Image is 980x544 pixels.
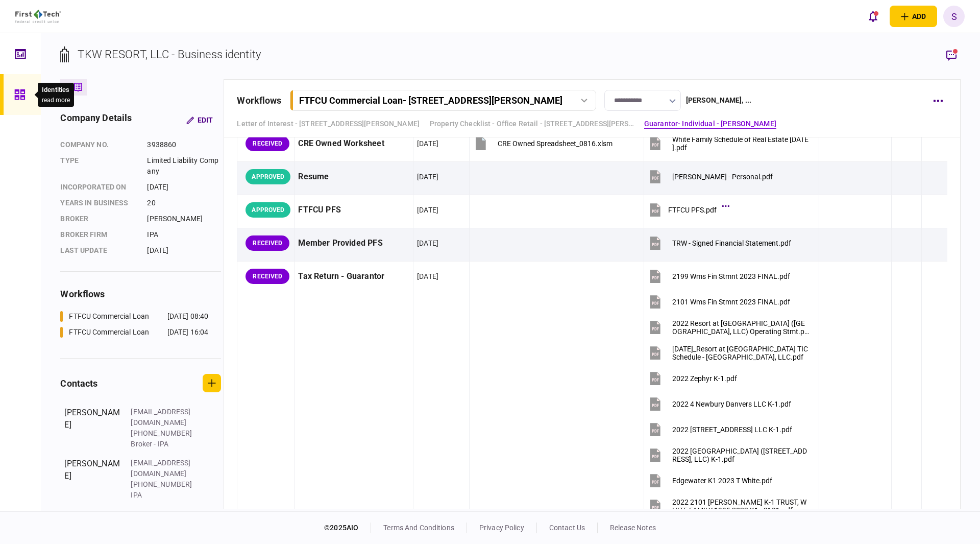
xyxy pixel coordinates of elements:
[167,311,209,322] div: [DATE] 08:40
[549,524,585,532] a: contact us
[417,138,438,149] div: [DATE]
[15,10,61,23] img: client company logo
[178,111,221,129] button: Edit
[383,524,454,532] a: terms and conditions
[60,287,221,301] div: workflows
[672,319,810,336] div: 2022 Resort at University Park (TKW Resort, LLC) Operating Stmt.pdf
[60,229,137,240] div: broker firm
[69,311,149,322] div: FTFCU Commercial Loan
[298,265,409,288] div: Tax Return - Guarantor
[60,327,208,338] a: FTFCU Commercial Loan[DATE] 16:04
[60,139,137,150] div: company no.
[672,272,790,280] div: 2199 Wms Fin Stmnt 2023 FINAL.pdf
[672,239,791,247] div: TRW - Signed Financial Statement.pdf
[131,439,197,450] div: Broker - IPA
[672,298,790,306] div: 2101 Wms Fin Stmnt 2023 FINAL.pdf
[648,495,810,518] button: 2022 2101 Williams K-1 TRUST, WHITE FAMILY 1995 2022 K1 - 2101.pdf
[131,428,197,439] div: [PHONE_NUMBER]
[417,271,438,281] div: [DATE]
[672,498,810,514] div: 2022 2101 Williams K-1 TRUST, WHITE FAMILY 1995 2022 K1 - 2101.pdf
[131,407,197,428] div: [EMAIL_ADDRESS][DOMAIN_NAME]
[324,523,371,533] div: © 2025 AIO
[648,469,772,492] button: Edgewater K1 2023 T White.pdf
[246,202,290,218] div: APPROVED
[668,206,717,214] div: FTFCU PFS.pdf
[686,95,751,106] div: [PERSON_NAME] , ...
[78,46,261,63] div: TKW RESORT, LLC - Business identity
[672,173,773,181] div: Thomas R. White - Personal.pdf
[131,490,197,501] div: IPA
[298,232,409,255] div: Member Provided PFS
[648,316,810,339] button: 2022 Resort at University Park (TKW Resort, LLC) Operating Stmt.pdf
[648,444,810,467] button: 2022 Meadowbrook (2808 South Assembly Road, LLC) K-1.pdf
[147,198,221,208] div: 20
[648,265,790,288] button: 2199 Wms Fin Stmnt 2023 FINAL.pdf
[246,269,289,284] div: RECEIVED
[648,165,773,188] button: Thomas R. White - Personal.pdf
[417,238,438,248] div: [DATE]
[298,199,409,222] div: FTFCU PFS
[60,311,208,322] a: FTFCU Commercial Loan[DATE] 08:40
[672,135,810,152] div: White Family Schedule of Real Estate 07-01-2025.pdf
[672,400,791,408] div: 2022 4 Newbury Danvers LLC K-1.pdf
[417,172,438,182] div: [DATE]
[60,198,137,208] div: years in business
[42,85,70,95] div: Identities
[648,393,791,416] button: 2022 4 Newbury Danvers LLC K-1.pdf
[42,97,70,104] button: read more
[237,93,281,107] div: workflows
[237,119,420,129] a: Letter of Interest - [STREET_ADDRESS][PERSON_NAME]
[648,199,727,222] button: FTFCU PFS.pdf
[246,136,289,151] div: RECEIVED
[862,6,884,27] button: open notifications list
[167,327,209,338] div: [DATE] 16:04
[147,155,221,177] div: Limited Liability Company
[648,418,792,441] button: 2022 7004 Perry Creek Road LLC K-1.pdf
[64,458,120,501] div: [PERSON_NAME]
[644,119,776,129] a: Guarantor- Individual - [PERSON_NAME]
[890,6,937,27] button: open adding identity options
[298,165,409,188] div: Resume
[610,524,656,532] a: release notes
[69,327,149,338] div: FTFCU Commercial Loan
[147,229,221,240] div: IPA
[430,119,634,129] a: Property Checklist - Office Retail - [STREET_ADDRESS][PERSON_NAME]
[943,6,965,27] button: S
[60,155,137,177] div: Type
[648,342,810,365] button: March 2024_Resort at University Park_2023 TIC Schedule - TKW Resort, LLC.pdf
[246,235,289,251] div: RECEIVED
[147,214,221,224] div: [PERSON_NAME]
[147,245,221,256] div: [DATE]
[648,367,737,390] button: 2022 Zephyr K-1.pdf
[672,477,772,485] div: Edgewater K1 2023 T White.pdf
[648,232,791,255] button: TRW - Signed Financial Statement.pdf
[672,345,810,361] div: March 2024_Resort at University Park_2023 TIC Schedule - TKW Resort, LLC.pdf
[672,374,737,383] div: 2022 Zephyr K-1.pdf
[648,132,810,155] button: White Family Schedule of Real Estate 07-01-2025.pdf
[64,407,120,450] div: [PERSON_NAME]
[417,205,438,215] div: [DATE]
[672,425,792,434] div: 2022 7004 Perry Creek Road LLC K-1.pdf
[60,214,137,224] div: Broker
[648,291,790,314] button: 2101 Wms Fin Stmnt 2023 FINAL.pdf
[672,447,810,463] div: 2022 Meadowbrook (2808 South Assembly Road, LLC) K-1.pdf
[147,139,221,150] div: 3938860
[298,132,409,155] div: CRE Owned Worksheet
[60,376,97,390] div: contacts
[60,111,132,129] div: company details
[290,90,596,111] button: FTFCU Commercial Loan- [STREET_ADDRESS][PERSON_NAME]
[131,458,197,479] div: [EMAIL_ADDRESS][DOMAIN_NAME]
[131,479,197,490] div: [PHONE_NUMBER]
[473,132,612,155] button: CRE Owned Spreadsheet_0816.xlsm
[60,182,137,193] div: incorporated on
[498,139,612,148] div: CRE Owned Spreadsheet_0816.xlsm
[246,169,290,184] div: APPROVED
[299,95,562,106] div: FTFCU Commercial Loan - [STREET_ADDRESS][PERSON_NAME]
[479,524,524,532] a: privacy policy
[147,182,221,193] div: [DATE]
[60,245,137,256] div: last update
